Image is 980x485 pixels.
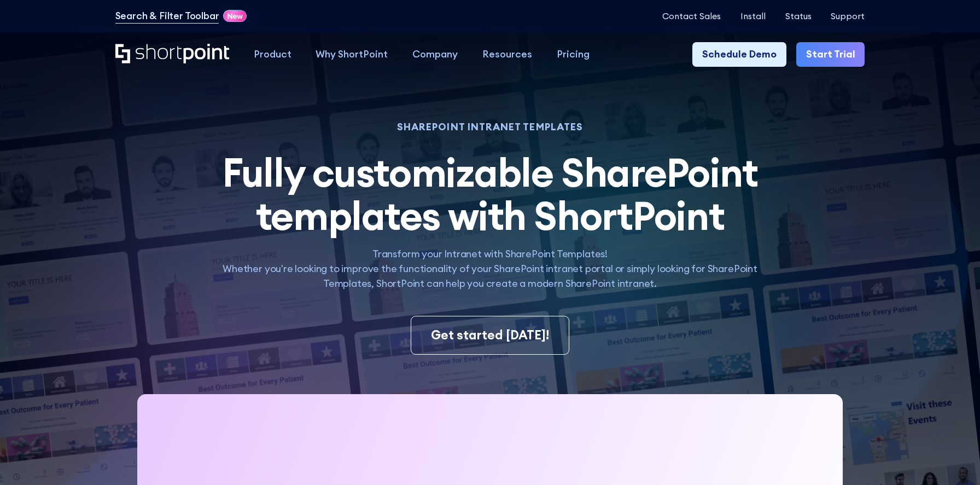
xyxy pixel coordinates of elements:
[115,9,219,24] a: Search & Filter Toolbar
[831,11,865,21] a: Support
[203,123,777,131] h1: SHAREPOINT INTRANET TEMPLATES
[692,42,786,67] a: Schedule Demo
[470,42,545,67] a: Resources
[662,11,721,21] a: Contact Sales
[115,44,229,65] a: Home
[557,47,590,62] div: Pricing
[544,42,602,67] a: Pricing
[740,11,766,21] a: Install
[203,247,777,291] p: Transform your Intranet with SharePoint Templates! Whether you're looking to improve the function...
[241,42,304,67] a: Product
[411,316,569,355] a: Get started [DATE]!
[222,147,757,240] span: Fully customizable SharePoint templates with ShortPoint
[400,42,470,67] a: Company
[431,326,549,345] div: Get started [DATE]!
[316,47,388,62] div: Why ShortPoint
[482,47,532,62] div: Resources
[785,11,812,21] a: Status
[412,47,458,62] div: Company
[796,42,865,67] a: Start Trial
[304,42,400,67] a: Why ShortPoint
[254,47,291,62] div: Product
